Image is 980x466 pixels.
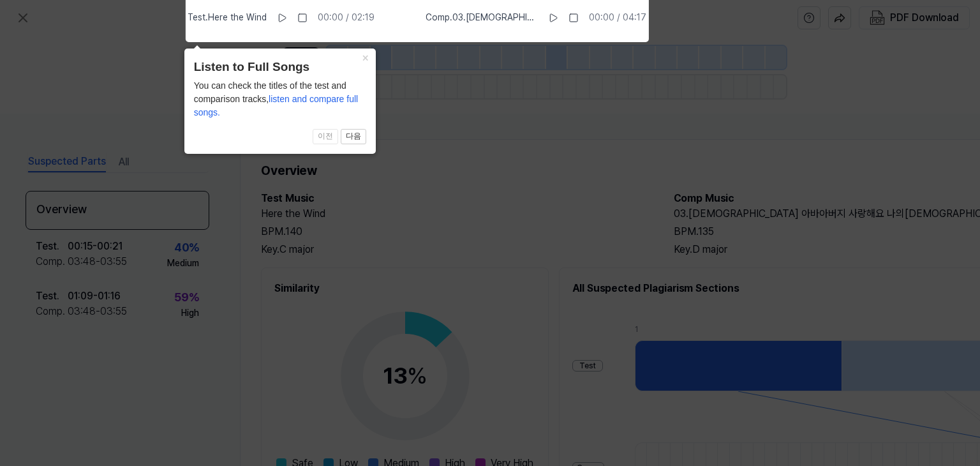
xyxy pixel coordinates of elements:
[194,79,366,119] div: You can check the titles of the test and comparison tracks,
[589,11,646,24] div: 00:00 / 04:17
[188,11,267,24] span: Test . Here the Wind
[194,94,359,117] span: listen and compare full songs.
[355,49,376,66] button: Close
[341,129,366,144] button: 다음
[194,58,366,77] header: Listen to Full Songs
[426,11,538,24] span: Comp . 03.[DEMOGRAPHIC_DATA] 아바아버지 사랑해요 나의[DEMOGRAPHIC_DATA]
[318,11,375,24] div: 00:00 / 02:19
